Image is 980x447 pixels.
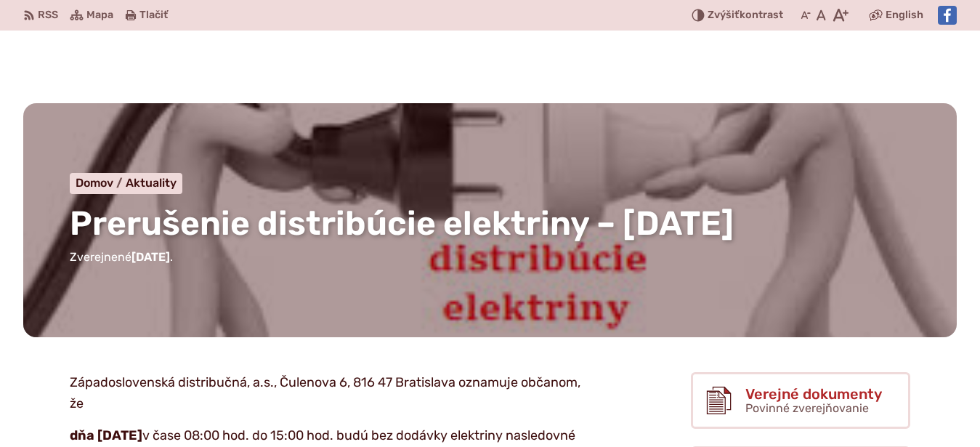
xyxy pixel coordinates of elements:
span: Prerušenie distribúcie elektriny – [DATE] [70,204,734,243]
span: [DATE] [131,250,170,264]
p: Západoslovenská distribučná, a.s., Čulenova 6, 816 47 Bratislava oznamuje občanom, že [70,372,586,415]
a: English [883,7,926,24]
a: Verejné dokumenty Povinné zverejňovanie [691,372,910,429]
img: Prejsť na Facebook stránku [938,6,957,25]
a: Domov [76,176,126,190]
a: Aktuality [126,176,177,190]
span: Domov [76,176,113,190]
span: kontrast [708,9,783,22]
span: RSS [38,7,58,24]
span: English [886,7,923,24]
span: Zvýšiť [708,9,740,21]
span: Tlačiť [139,9,168,22]
strong: dňa [DATE] [70,427,142,443]
span: Povinné zverejňovanie [745,401,869,415]
span: Verejné dokumenty [745,386,882,402]
p: Zverejnené . [70,248,910,267]
span: Mapa [86,7,113,24]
